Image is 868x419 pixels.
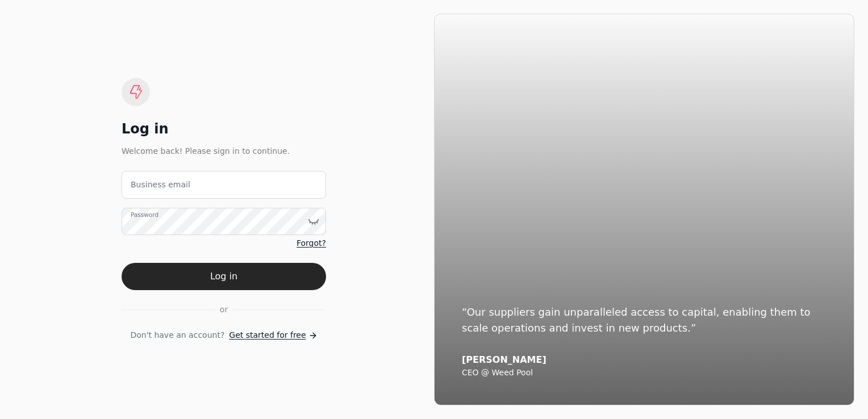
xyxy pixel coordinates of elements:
[297,237,326,249] a: Forgot?
[122,145,326,157] div: Welcome back! Please sign in to continue.
[462,354,827,366] div: [PERSON_NAME]
[229,329,317,341] a: Get started for free
[131,210,158,219] label: Password
[462,368,827,378] div: CEO @ Weed Pool
[229,329,306,341] span: Get started for free
[462,304,827,336] div: “Our suppliers gain unparalleled access to capital, enabling them to scale operations and invest ...
[122,120,326,138] div: Log in
[131,179,190,191] label: Business email
[130,329,224,341] span: Don't have an account?
[220,304,228,316] span: or
[122,263,326,290] button: Log in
